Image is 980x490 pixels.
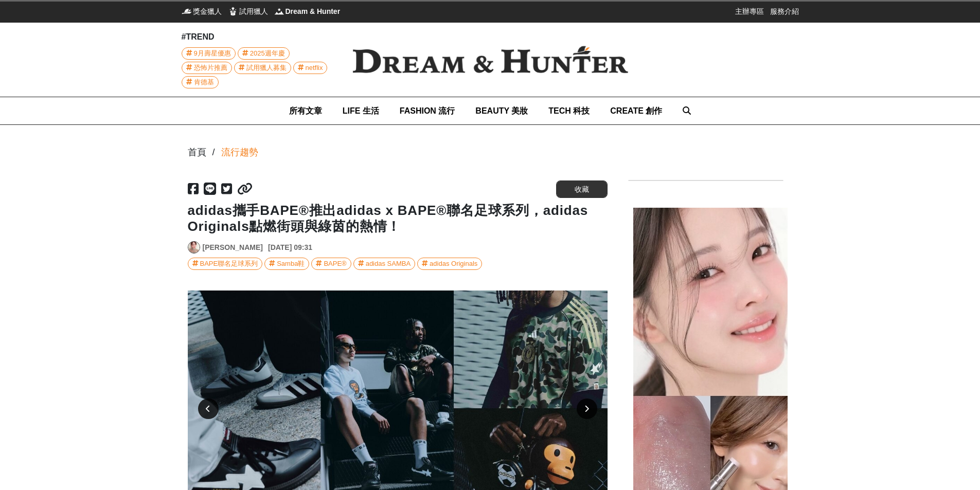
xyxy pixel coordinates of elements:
[475,106,528,115] span: BEAUTY 美妝
[182,62,232,74] a: 恐怖片推薦
[417,258,482,270] a: adidas Originals
[286,6,341,16] span: Dream & Hunter
[182,31,336,43] div: #TREND
[182,47,236,60] a: 9月壽星優惠
[735,6,764,16] a: 主辦專區
[238,47,290,60] a: 2025週年慶
[239,6,268,16] span: 試用獵人
[311,258,351,270] a: BAPE®
[293,62,328,74] a: netflix
[289,106,322,115] span: 所有文章
[289,97,322,124] a: 所有文章
[188,203,608,234] h1: adidas攜手BAPE®推出adidas x BAPE®聯名足球系列，adidas Originals點燃街頭與綠茵的熱情！
[188,258,263,270] a: BAPE聯名足球系列
[212,146,215,159] div: /
[548,106,590,115] span: TECH 科技
[182,6,222,16] a: 獎金獵人獎金獵人
[250,48,285,59] span: 2025週年慶
[610,106,662,115] span: CREATE 創作
[324,258,346,269] div: BAPE®
[203,242,263,253] a: [PERSON_NAME]
[343,106,379,115] span: LIFE 生活
[194,62,227,74] span: 恐怖片推薦
[188,242,200,253] img: Avatar
[770,6,799,16] a: 服務介紹
[366,258,411,269] div: adidas SAMBA
[182,6,192,16] img: 獎金獵人
[400,97,455,124] a: FASHION 流行
[548,97,590,124] a: TECH 科技
[182,76,219,88] a: 肯德基
[228,6,238,16] img: 試用獵人
[353,258,415,270] a: adidas SAMBA
[194,77,214,88] span: 肯德基
[274,6,284,16] img: Dream & Hunter
[188,241,200,253] a: Avatar
[430,258,477,269] div: adidas Originals
[277,258,305,269] div: Samba鞋
[246,62,287,74] span: 試用獵人募集
[400,106,455,115] span: FASHION 流行
[234,62,291,74] a: 試用獵人募集
[268,242,312,253] div: [DATE] 09:31
[306,62,323,74] span: netflix
[193,6,222,16] span: 獎金獵人
[610,97,662,124] a: CREATE 創作
[188,146,206,159] div: 首頁
[228,6,268,16] a: 試用獵人試用獵人
[221,146,258,159] a: 流行趨勢
[274,6,341,16] a: Dream & HunterDream & Hunter
[343,97,379,124] a: LIFE 生活
[264,258,309,270] a: Samba鞋
[556,180,608,198] button: 收藏
[194,48,231,59] span: 9月壽星優惠
[200,258,258,269] div: BAPE聯名足球系列
[475,97,528,124] a: BEAUTY 美妝
[336,29,645,90] img: Dream & Hunter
